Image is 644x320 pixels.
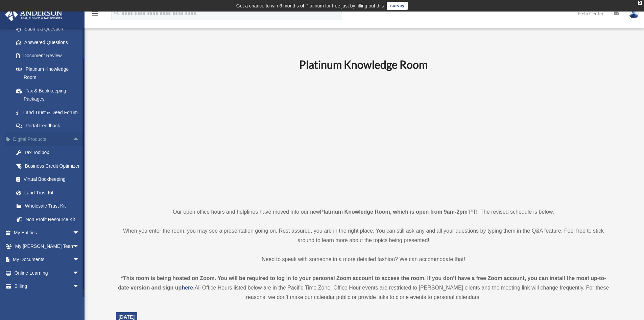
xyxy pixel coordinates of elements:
[91,9,99,18] i: menu
[24,175,81,184] div: Virtual Bookkeeping
[193,285,194,291] strong: .
[73,226,86,240] span: arrow_drop_down
[91,12,99,18] a: menu
[387,2,408,10] a: survey
[116,207,611,217] p: Our open office hours and helplines have moved into our new ! The revised schedule is below.
[24,215,81,224] div: Non Profit Resource Kit
[5,239,90,253] a: My [PERSON_NAME] Teamarrow_drop_down
[5,226,90,240] a: My Entitiesarrow_drop_down
[299,58,428,71] b: Platinum Knowledge Room
[73,239,86,253] span: arrow_drop_down
[116,226,611,245] p: When you enter the room, you may see a presentation going on. Rest assured, you are in the right ...
[73,266,86,280] span: arrow_drop_down
[9,213,90,226] a: Non Profit Resource Kit
[5,280,90,293] a: Billingarrow_drop_down
[9,36,90,49] a: Answered Questions
[9,22,90,36] a: Submit a Question
[9,84,90,106] a: Tax & Bookkeeping Packages
[73,132,86,146] span: arrow_drop_up
[5,266,90,280] a: Online Learningarrow_drop_down
[24,202,81,210] div: Wholesale Trust Kit
[9,49,90,63] a: Document Review
[5,132,90,146] a: Digital Productsarrow_drop_up
[9,62,86,84] a: Platinum Knowledge Room
[5,293,90,306] a: Events Calendar
[24,148,81,157] div: Tax Toolbox
[73,280,86,294] span: arrow_drop_down
[9,106,90,119] a: Land Trust & Deed Forum
[73,253,86,267] span: arrow_drop_down
[24,162,81,170] div: Business Credit Optimizer
[116,255,611,264] p: Need to speak with someone in a more detailed fashion? We can accommodate that!
[320,209,476,215] strong: Platinum Knowledge Room, which is open from 9am-2pm PT
[9,119,90,133] a: Portal Feedback
[629,8,639,18] img: User Pic
[3,8,64,21] img: Anderson Advisors Platinum Portal
[9,199,90,213] a: Wholesale Trust Kit
[9,159,90,173] a: Business Credit Optimizer
[236,2,384,10] div: Get a chance to win 6 months of Platinum for free just by filling out this
[118,275,606,291] strong: *This room is being hosted on Zoom. You will be required to log in to your personal Zoom account ...
[116,274,611,302] div: All Office Hours listed below are in the Pacific Time Zone. Office Hour events are restricted to ...
[5,253,90,266] a: My Documentsarrow_drop_down
[24,189,81,197] div: Land Trust Kit
[9,146,90,159] a: Tax Toolbox
[113,9,120,17] i: search
[119,314,135,320] span: [DATE]
[9,173,90,186] a: Virtual Bookkeeping
[262,80,465,195] iframe: 231110_Toby_KnowledgeRoom
[9,186,90,199] a: Land Trust Kit
[182,285,193,291] a: here
[638,1,642,5] div: close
